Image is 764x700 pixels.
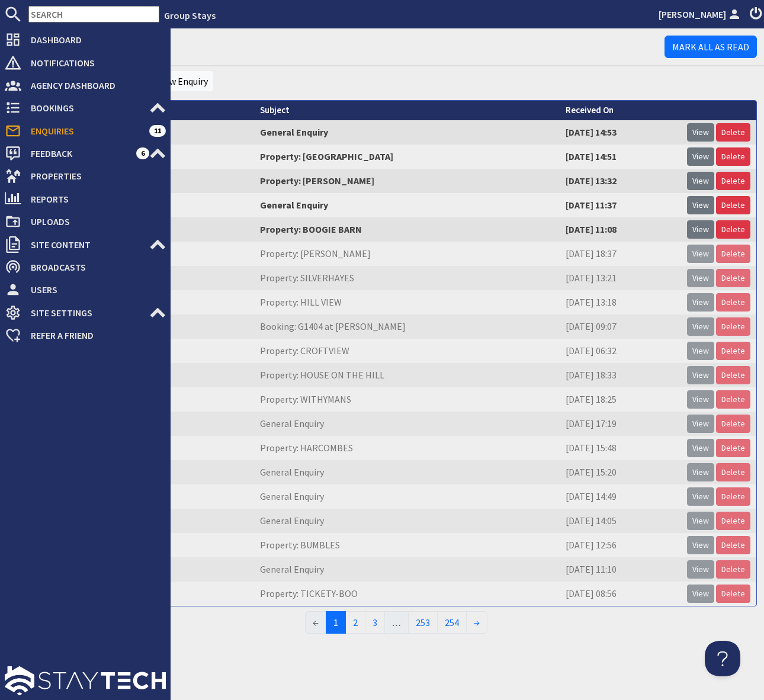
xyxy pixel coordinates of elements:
[21,235,149,254] span: Site Content
[716,269,750,287] a: Delete
[687,196,714,214] a: View
[716,342,750,360] a: Delete
[659,7,743,21] a: [PERSON_NAME]
[254,509,559,533] td: General Enquiry
[560,339,681,363] td: [DATE] 06:32
[560,145,681,169] td: [DATE] 14:51
[687,123,714,142] a: View
[560,387,681,412] td: [DATE] 18:25
[5,30,166,49] a: Dashboard
[716,487,750,506] a: Delete
[254,290,559,314] td: Property: HILL VIEW
[716,512,750,530] a: Delete
[21,303,149,322] span: Site Settings
[5,121,166,140] a: Enquiries 11
[560,314,681,339] td: [DATE] 09:07
[687,220,714,239] a: View
[5,212,166,231] a: Uploads
[560,557,681,582] td: [DATE] 11:10
[254,436,559,460] td: Property: HARCOMBES
[21,121,149,140] span: Enquiries
[560,363,681,387] td: [DATE] 18:33
[687,245,714,263] a: View
[21,53,166,72] span: Notifications
[5,144,166,163] a: Feedback 6
[687,390,714,409] a: View
[5,326,166,345] a: Refer a Friend
[687,585,714,603] a: View
[560,582,681,606] td: [DATE] 08:56
[716,366,750,384] a: Delete
[560,217,681,242] td: [DATE] 11:08
[254,193,559,217] td: General Enquiry
[560,533,681,557] td: [DATE] 12:56
[716,463,750,481] a: Delete
[560,460,681,484] td: [DATE] 15:20
[254,557,559,582] td: General Enquiry
[21,166,166,185] span: Properties
[5,280,166,299] a: Users
[21,258,166,277] span: Broadcasts
[560,509,681,533] td: [DATE] 14:05
[560,169,681,193] td: [DATE] 13:32
[345,611,365,634] a: 2
[254,145,559,169] td: Property: [GEOGRAPHIC_DATA]
[716,439,750,457] a: Delete
[687,463,714,481] a: View
[705,641,740,676] iframe: Toggle Customer Support
[687,269,714,287] a: View
[687,293,714,312] a: View
[365,611,385,634] a: 3
[21,144,136,163] span: Feedback
[687,512,714,530] a: View
[21,30,166,49] span: Dashboard
[5,98,166,117] a: Bookings
[21,98,149,117] span: Bookings
[254,339,559,363] td: Property: CROFTVIEW
[716,196,750,214] a: Delete
[687,487,714,506] a: View
[560,412,681,436] td: [DATE] 17:19
[687,147,714,166] a: View
[5,53,166,72] a: Notifications
[716,245,750,263] a: Delete
[437,611,467,634] a: 254
[560,484,681,509] td: [DATE] 14:49
[21,326,166,345] span: Refer a Friend
[136,147,149,159] span: 6
[687,536,714,554] a: View
[716,560,750,579] a: Delete
[326,611,346,634] span: 1
[254,533,559,557] td: Property: BUMBLES
[254,412,559,436] td: General Enquiry
[254,582,559,606] td: Property: TICKETY-BOO
[158,75,208,87] a: New Enquiry
[687,439,714,457] a: View
[716,415,750,433] a: Delete
[716,536,750,554] a: Delete
[21,212,166,231] span: Uploads
[254,242,559,266] td: Property: [PERSON_NAME]
[560,120,681,145] td: [DATE] 14:53
[21,280,166,299] span: Users
[408,611,438,634] a: 253
[254,101,559,120] th: Subject
[687,172,714,190] a: View
[5,666,166,695] img: staytech_l_w-4e588a39d9fa60e82540d7cfac8cfe4b7147e857d3e8dbdfbd41c59d52db0ec4.svg
[254,120,559,145] td: General Enquiry
[254,387,559,412] td: Property: WITHYMANS
[687,560,714,579] a: View
[687,366,714,384] a: View
[716,147,750,166] a: Delete
[254,217,559,242] td: Property: BOOGIE BARN
[164,9,216,21] a: Group Stays
[466,611,487,634] a: →
[5,190,166,208] a: Reports
[716,172,750,190] a: Delete
[560,193,681,217] td: [DATE] 11:37
[665,36,757,58] a: Mark All As Read
[254,314,559,339] td: Booking: G1404 at [PERSON_NAME]
[254,460,559,484] td: General Enquiry
[560,290,681,314] td: [DATE] 13:18
[5,235,166,254] a: Site Content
